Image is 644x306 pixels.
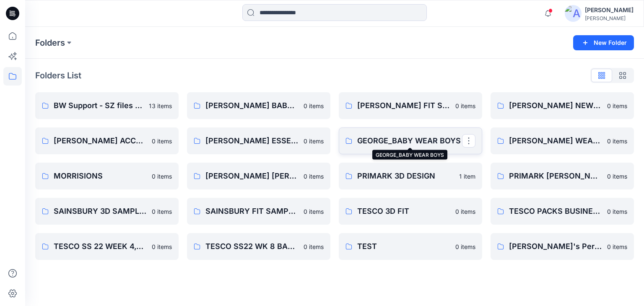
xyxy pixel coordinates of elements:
[607,242,627,251] p: 0 items
[357,170,454,182] p: PRIMARK 3D DESIGN
[205,135,299,147] p: [PERSON_NAME] ESSENTIAL
[585,15,634,21] div: [PERSON_NAME]
[607,137,627,145] p: 0 items
[509,170,602,182] p: PRIMARK [PERSON_NAME]
[35,127,179,154] a: [PERSON_NAME] ACCESSORIES0 items
[491,92,634,119] a: [PERSON_NAME] NEW PRODUCTS0 items
[357,135,462,147] p: GEORGE_BABY WEAR BOYS
[54,135,147,147] p: [PERSON_NAME] ACCESSORIES
[357,205,450,217] p: TESCO 3D FIT
[54,205,147,217] p: SAINSBURY 3D SAMPLES
[205,205,299,217] p: SAINSBURY FIT SAMPLES
[357,100,450,112] p: [PERSON_NAME] FIT SAMPLES
[607,101,627,110] p: 0 items
[187,127,330,154] a: [PERSON_NAME] ESSENTIAL0 items
[54,241,147,252] p: TESCO SS 22 WEEK 4,6,9
[455,242,475,251] p: 0 items
[357,241,450,252] p: TEST
[304,242,324,251] p: 0 items
[607,172,627,181] p: 0 items
[339,92,482,119] a: [PERSON_NAME] FIT SAMPLES0 items
[187,233,330,260] a: TESCO SS22 WK 8 BABY EVENT0 items
[491,127,634,154] a: [PERSON_NAME] WEAR GIRLS & UNISEX0 items
[205,241,299,252] p: TESCO SS22 WK 8 BABY EVENT
[565,5,582,22] img: avatar
[205,170,299,182] p: [PERSON_NAME] [PERSON_NAME] NEW PRODUCTS
[491,233,634,260] a: [PERSON_NAME]'s Personal Zone0 items
[35,163,179,189] a: MORRISIONS0 items
[455,101,475,110] p: 0 items
[35,233,179,260] a: TESCO SS 22 WEEK 4,6,90 items
[304,207,324,216] p: 0 items
[339,163,482,189] a: PRIMARK 3D DESIGN1 item
[509,205,602,217] p: TESCO PACKS BUSINESS
[54,170,147,182] p: MORRISIONS
[187,92,330,119] a: [PERSON_NAME] BABY WEAR GIRLS & UNISEX CONSTRCTION CHANGE0 items
[152,207,172,216] p: 0 items
[339,127,482,154] a: GEORGE_BABY WEAR BOYS
[509,100,602,112] p: [PERSON_NAME] NEW PRODUCTS
[149,101,172,110] p: 13 items
[459,172,475,181] p: 1 item
[205,100,299,112] p: [PERSON_NAME] BABY WEAR GIRLS & UNISEX CONSTRCTION CHANGE
[152,172,172,181] p: 0 items
[304,101,324,110] p: 0 items
[35,92,179,119] a: BW Support - SZ files (A6)13 items
[491,163,634,189] a: PRIMARK [PERSON_NAME]0 items
[509,241,602,252] p: [PERSON_NAME]'s Personal Zone
[35,69,81,82] p: Folders List
[607,207,627,216] p: 0 items
[339,198,482,225] a: TESCO 3D FIT0 items
[304,137,324,145] p: 0 items
[304,172,324,181] p: 0 items
[152,242,172,251] p: 0 items
[585,5,634,15] div: [PERSON_NAME]
[509,135,602,147] p: [PERSON_NAME] WEAR GIRLS & UNISEX
[35,37,65,49] a: Folders
[455,207,475,216] p: 0 items
[152,137,172,145] p: 0 items
[339,233,482,260] a: TEST0 items
[573,35,634,50] button: New Folder
[35,198,179,225] a: SAINSBURY 3D SAMPLES0 items
[491,198,634,225] a: TESCO PACKS BUSINESS0 items
[187,163,330,189] a: [PERSON_NAME] [PERSON_NAME] NEW PRODUCTS0 items
[187,198,330,225] a: SAINSBURY FIT SAMPLES0 items
[54,100,144,112] p: BW Support - SZ files (A6)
